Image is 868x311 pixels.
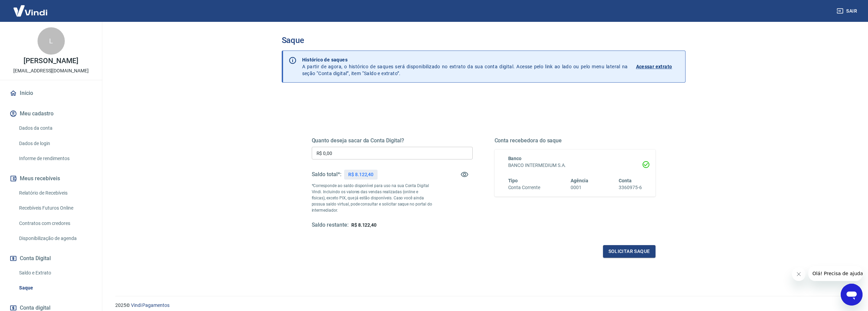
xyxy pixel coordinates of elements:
p: A partir de agora, o histórico de saques será disponibilizado no extrato da sua conta digital. Ac... [302,56,628,77]
h3: Saque [282,36,686,45]
p: Histórico de saques [302,56,628,63]
a: Relatório de Recebíveis [16,186,94,200]
iframe: Botão para abrir a janela de mensagens [841,284,863,306]
button: Sair [835,5,860,17]
p: 2025 © [115,302,852,309]
h5: Quanto deseja sacar da Conta Digital? [312,137,473,144]
button: Solicitar saque [603,245,656,258]
p: Acessar extrato [636,63,672,70]
div: L [38,27,65,55]
span: Agência [571,178,588,183]
p: [PERSON_NAME] [24,57,78,65]
a: Início [8,86,94,101]
a: Recebíveis Futuros Online [16,201,94,215]
h5: Saldo restante: [312,222,349,229]
span: Conta [619,178,632,183]
a: Dados de login [16,137,94,151]
iframe: Fechar mensagem [792,267,806,281]
a: Vindi Pagamentos [131,302,170,308]
h6: 0001 [571,184,588,191]
p: *Corresponde ao saldo disponível para uso na sua Conta Digital Vindi. Incluindo os valores das ve... [312,183,432,213]
a: Acessar extrato [636,56,680,77]
p: R$ 8.122,40 [348,171,373,178]
span: Tipo [508,178,518,183]
iframe: Mensagem da empresa [808,266,863,281]
button: Meus recebíveis [8,171,94,186]
a: Saldo e Extrato [16,266,94,280]
h5: Saldo total*: [312,171,341,178]
a: Contratos com credores [16,216,94,230]
button: Meu cadastro [8,106,94,121]
span: Olá! Precisa de ajuda? [4,5,57,10]
h5: Conta recebedora do saque [495,137,656,144]
h6: 3360975-6 [619,184,642,191]
img: Vindi [8,0,53,21]
p: [EMAIL_ADDRESS][DOMAIN_NAME] [13,67,89,74]
span: R$ 8.122,40 [351,222,377,228]
h6: BANCO INTERMEDIUM S.A. [508,162,642,169]
h6: Conta Corrente [508,184,540,191]
a: Informe de rendimentos [16,152,94,166]
a: Saque [16,281,94,295]
button: Conta Digital [8,251,94,266]
a: Dados da conta [16,121,94,135]
a: Disponibilização de agenda [16,231,94,245]
span: Banco [508,156,522,161]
